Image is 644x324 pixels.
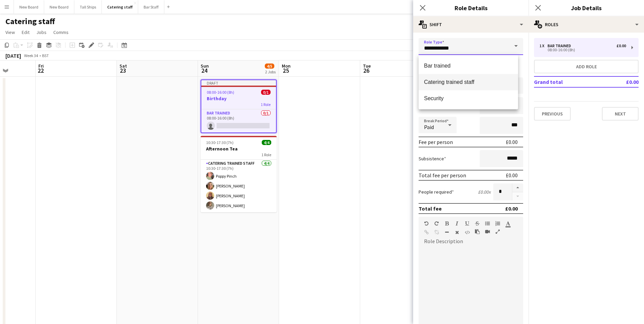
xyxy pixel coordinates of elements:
span: Bar trained [424,62,513,69]
div: Fee per person [419,139,453,145]
div: Total fee per person [419,172,466,179]
button: Redo [434,221,439,226]
h3: Afternoon Tea [201,146,277,152]
span: Sat [119,63,127,69]
button: Catering staff [102,0,138,14]
div: 1 x [539,43,548,48]
h3: Birthday [201,95,276,102]
span: Fri [38,63,44,69]
td: Grand total [534,76,606,87]
div: [DATE] [5,52,21,59]
button: Bar Staff [138,0,164,14]
app-job-card: 10:30-17:30 (7h)4/4Afternoon Tea1 RoleCatering trained staff4/410:30-17:30 (7h)Poppy Pinch[PERSON... [201,136,277,212]
span: Sun [201,63,209,69]
span: Tue [363,63,371,69]
div: Shift [413,16,529,33]
button: Strikethrough [475,221,480,226]
span: 4/5 [265,64,274,69]
button: Insert video [485,229,490,234]
button: Horizontal Line [444,230,449,235]
button: Previous [534,107,571,121]
button: Fullscreen [495,229,500,234]
button: Unordered List [485,221,490,226]
span: Comms [53,29,69,35]
span: Catering trained staff [424,79,513,85]
span: 0/1 [261,90,271,95]
button: Bold [444,221,449,226]
button: Text Color [505,221,510,226]
div: £0.00 x [478,189,491,195]
h1: Catering staff [5,16,55,26]
span: Week 34 [22,53,39,58]
span: Paid [424,124,434,130]
span: 08:00-16:00 (8h) [207,90,234,95]
button: Increase [512,183,523,192]
span: 23 [118,67,127,74]
button: Add role [534,60,639,73]
button: HTML Code [465,230,470,235]
span: Edit [22,29,30,35]
button: Undo [424,221,429,226]
h3: Job Details [529,3,644,12]
span: 24 [200,67,209,74]
button: New Board [44,0,74,14]
button: Clear Formatting [455,230,459,235]
a: Edit [19,28,32,37]
a: Jobs [34,28,49,37]
button: Next [602,107,639,121]
div: £0.00 [505,205,518,212]
div: BST [42,53,49,58]
h3: Role Details [413,3,529,12]
a: View [3,28,18,37]
span: Security [424,95,513,102]
a: Comms [51,28,71,37]
span: 10:30-17:30 (7h) [206,140,234,145]
div: 2 Jobs [265,69,276,74]
span: View [5,29,15,35]
span: 1 Role [261,152,271,157]
button: Underline [465,221,470,226]
span: 26 [362,67,371,74]
span: 25 [281,67,291,74]
button: Paste as plain text [475,229,480,234]
span: 1 Role [261,102,271,107]
div: £0.00 [617,43,626,48]
span: Jobs [36,29,47,35]
div: Bar trained [548,43,574,48]
app-card-role: Bar trained0/108:00-16:00 (8h) [201,109,276,132]
td: £0.00 [606,76,639,87]
app-job-card: Draft08:00-16:00 (8h)0/1Birthday1 RoleBar trained0/108:00-16:00 (8h) [201,79,277,133]
button: New Board [14,0,44,14]
div: Draft [201,80,276,86]
div: £0.00 [506,172,518,179]
span: 22 [37,67,44,74]
label: Subsistence [419,156,446,162]
div: 08:00-16:00 (8h) [539,48,626,52]
div: £0.00 [506,139,518,145]
button: Tall Ships [74,0,102,14]
app-card-role: Catering trained staff4/410:30-17:30 (7h)Poppy Pinch[PERSON_NAME][PERSON_NAME][PERSON_NAME] [201,160,277,212]
div: Total fee [419,205,442,212]
button: Ordered List [495,221,500,226]
label: People required [419,189,454,195]
span: 4/4 [262,140,271,145]
span: Mon [282,63,291,69]
div: Roles [529,16,644,33]
button: Italic [455,221,459,226]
